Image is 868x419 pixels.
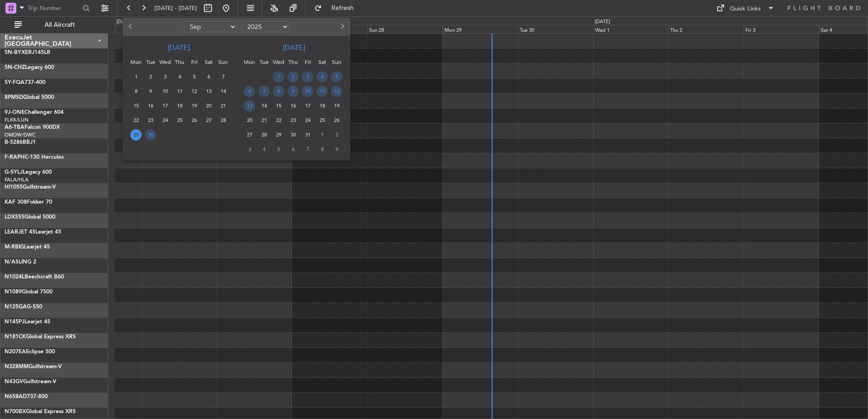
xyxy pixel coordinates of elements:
span: 16 [287,100,299,112]
div: 26-10-2025 [330,113,344,127]
div: 18-9-2025 [173,98,187,113]
div: 26-9-2025 [187,113,202,127]
div: 22-10-2025 [271,113,286,127]
span: 10 [302,86,313,97]
div: 30-10-2025 [286,127,301,142]
span: 11 [174,86,185,97]
span: 8 [316,144,328,155]
div: 22-9-2025 [129,113,143,127]
div: 8-11-2025 [315,142,330,156]
span: 17 [159,100,171,112]
span: 26 [188,115,200,126]
span: 3 [244,144,255,155]
div: 29-9-2025 [129,127,143,142]
div: Wed [271,55,286,69]
span: 25 [316,115,328,126]
span: 22 [130,115,142,126]
div: 16-9-2025 [143,98,158,113]
div: 30-9-2025 [143,127,158,142]
div: Mon [242,55,257,69]
span: 5 [331,71,342,83]
select: Select year [242,21,289,32]
div: 18-10-2025 [315,98,330,113]
span: 4 [316,71,328,83]
span: 14 [258,100,270,112]
div: 1-9-2025 [129,69,143,84]
div: 3-9-2025 [158,69,173,84]
div: Sun [330,55,344,69]
span: 27 [203,115,214,126]
div: 16-10-2025 [286,98,301,113]
span: 19 [188,100,200,112]
span: 17 [302,100,313,112]
span: 20 [203,100,214,112]
span: 1 [316,129,328,141]
div: Fri [187,55,202,69]
div: 9-10-2025 [286,84,301,98]
span: 26 [331,115,342,126]
div: 14-9-2025 [216,84,231,98]
div: 2-9-2025 [143,69,158,84]
div: 14-10-2025 [257,98,271,113]
span: 30 [287,129,299,141]
button: Previous month [126,19,136,34]
div: 5-10-2025 [330,69,344,84]
div: Fri [301,55,315,69]
div: 24-10-2025 [301,113,315,127]
div: 7-10-2025 [257,84,271,98]
div: 9-9-2025 [143,84,158,98]
div: 4-11-2025 [257,142,271,156]
div: 11-10-2025 [315,84,330,98]
span: 10 [159,86,171,97]
span: 7 [302,144,313,155]
div: Tue [257,55,271,69]
div: 9-11-2025 [330,142,344,156]
span: 27 [244,129,255,141]
div: 8-9-2025 [129,84,143,98]
span: 31 [302,129,313,141]
div: Sun [216,55,231,69]
div: 1-10-2025 [271,69,286,84]
span: 16 [145,100,156,112]
span: 24 [159,115,171,126]
span: 8 [130,86,142,97]
div: 15-10-2025 [271,98,286,113]
span: 1 [273,71,284,83]
span: 30 [145,129,156,141]
span: 13 [203,86,214,97]
div: 4-10-2025 [315,69,330,84]
div: 21-10-2025 [257,113,271,127]
div: Tue [143,55,158,69]
div: 31-10-2025 [301,127,315,142]
div: 19-10-2025 [330,98,344,113]
span: 23 [287,115,299,126]
span: 28 [258,129,270,141]
div: 3-10-2025 [301,69,315,84]
span: 22 [273,115,284,126]
span: 15 [130,100,142,112]
div: 24-9-2025 [158,113,173,127]
span: 19 [331,100,342,112]
div: Mon [129,55,143,69]
div: 5-11-2025 [271,142,286,156]
span: 3 [159,71,171,83]
div: 2-10-2025 [286,69,301,84]
span: 5 [273,144,284,155]
div: 6-11-2025 [286,142,301,156]
span: 21 [258,115,270,126]
div: 6-9-2025 [202,69,216,84]
div: 23-9-2025 [143,113,158,127]
span: 1 [130,71,142,83]
div: 28-10-2025 [257,127,271,142]
div: Sat [315,55,330,69]
div: 7-11-2025 [301,142,315,156]
span: 18 [174,100,185,112]
span: 3 [302,71,313,83]
div: 11-9-2025 [173,84,187,98]
div: 27-10-2025 [242,127,257,142]
span: 12 [331,86,342,97]
div: 8-10-2025 [271,84,286,98]
div: 10-9-2025 [158,84,173,98]
span: 2 [145,71,156,83]
div: Thu [286,55,301,69]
